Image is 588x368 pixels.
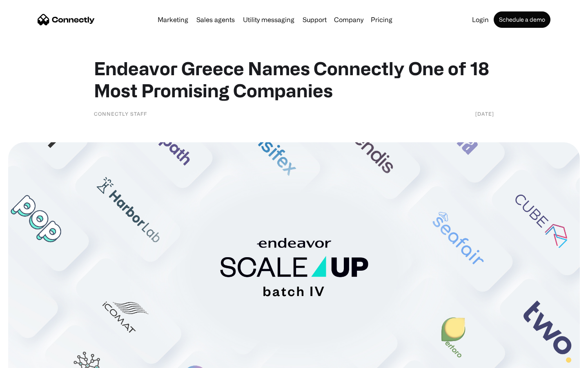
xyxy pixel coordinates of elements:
[193,16,238,23] a: Sales agents
[334,14,363,25] div: Company
[94,57,494,101] h1: Endeavor Greece Names Connectly One of 18 Most Promising Companies
[469,16,492,23] a: Login
[8,354,49,365] aside: Language selected: English
[154,16,192,23] a: Marketing
[494,11,550,28] a: Schedule a demo
[94,110,147,118] div: Connectly Staff
[299,16,330,23] a: Support
[475,110,494,118] div: [DATE]
[240,16,298,23] a: Utility messaging
[367,16,396,23] a: Pricing
[16,354,49,365] ul: Language list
